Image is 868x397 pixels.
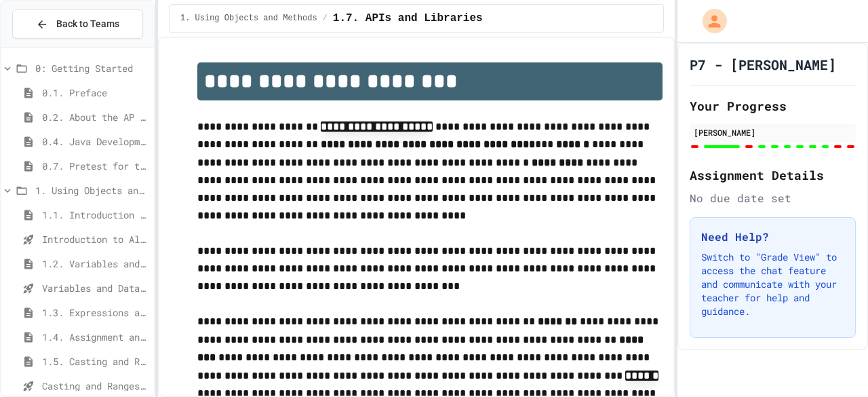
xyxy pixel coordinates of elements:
[42,134,149,149] span: 0.4. Java Development Environments
[42,232,149,246] span: Introduction to Algorithms, Programming, and Compilers
[180,13,317,24] span: 1. Using Objects and Methods
[323,13,328,24] span: /
[42,159,149,173] span: 0.7. Pretest for the AP CSA Exam
[42,281,149,295] span: Variables and Data Types - Quiz
[42,354,149,368] span: 1.5. Casting and Ranges of Values
[690,55,836,74] h1: P7 - [PERSON_NAME]
[811,343,854,383] iframe: chat widget
[42,330,149,344] span: 1.4. Assignment and Input
[42,110,149,124] span: 0.2. About the AP CSA Exam
[42,257,149,271] span: 1.2. Variables and Data Types
[701,229,844,245] h3: Need Help?
[35,61,149,75] span: 0: Getting Started
[690,96,856,115] h2: Your Progress
[701,250,844,318] p: Switch to "Grade View" to access the chat feature and communicate with your teacher for help and ...
[42,305,149,320] span: 1.3. Expressions and Output [New]
[755,284,854,341] iframe: chat widget
[688,5,730,37] div: My Account
[694,126,852,138] div: [PERSON_NAME]
[690,190,856,206] div: No due date set
[333,10,483,26] span: 1.7. APIs and Libraries
[690,166,856,185] h2: Assignment Details
[12,10,143,39] button: Back to Teams
[42,379,149,393] span: Casting and Ranges of variables - Quiz
[35,183,149,197] span: 1. Using Objects and Methods
[42,86,149,100] span: 0.1. Preface
[56,17,119,31] span: Back to Teams
[42,208,149,222] span: 1.1. Introduction to Algorithms, Programming, and Compilers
